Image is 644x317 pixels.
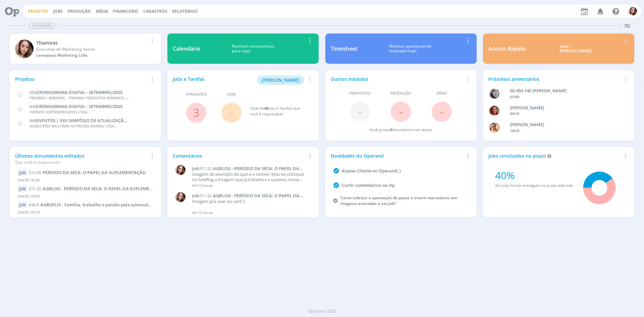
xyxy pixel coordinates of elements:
[628,5,637,17] button: T
[141,9,169,14] button: Cadastros
[192,166,310,171] a: Job311.32AGBLOG - PERÍODO DA SECA: O PAPEL DA SUPLEMENTAÇÃO
[113,8,138,14] a: Financeiro
[369,127,432,133] div: Você possui documentos em atraso
[143,8,167,14] span: Cadastros
[262,77,300,83] span: [PERSON_NAME]
[510,94,519,99] span: 01/09
[510,88,619,94] div: 50.459.140 JANAÍNA LUNA FERRO
[30,89,122,95] a: 650CRONOGRAMA DIGITAL - SETEMBRO/2025
[170,9,200,14] button: Relatórios
[30,94,174,101] span: PROMAX / BARDAHL - PROMAX PRODUTOS MÁXIMOS S/A INDÚSTRIA E COMÉRCIO
[173,45,200,53] div: Calendário
[30,117,37,123] span: 648
[342,182,395,188] a: Curtir comentários no Op
[29,170,41,175] span: 312.26
[192,172,310,182] p: imagem de exemplo do que é o rúmen. Mas eu coloquei no briefing a imagem que já tratamos e usamos...
[264,106,268,111] span: 38
[186,92,207,97] span: Atrasados
[94,9,110,14] button: Mídia
[440,104,443,119] span: -
[349,91,371,96] span: Propostas
[37,103,122,109] span: CRONOGRAMA DIGITAL - SETEMBRO/2025
[67,8,91,14] a: Produção
[489,89,499,99] img: J
[250,106,307,117] div: Total de Jobs e Tarefas que você é responsável
[173,152,306,159] div: Comentários
[192,165,299,177] span: AGBLOG - PERÍODO DA SECA: O PAPEL DA SUPLEMENTAÇÃO
[227,92,236,97] span: Hoje
[65,9,93,14] button: Produção
[29,186,41,192] span: 311.32
[495,183,574,189] div: dos jobs foram entregues no prazo este mês.
[29,202,157,208] a: 436.8AGROFLIX - Família, trabalho e paixão pela suinocultura
[37,117,181,123] span: EVENTOS | XXII SIMPÓSIO DE ATUALIZAÇÃO EM POSTURA COMERCIAL
[36,46,148,52] div: Executiva de Marketing Senior
[331,152,464,159] div: Novidades do Operand
[192,193,299,204] span: AGBLOG - PERÍODO DA SECA: O PAPEL DA SUPLEMENTAÇÃO
[30,89,37,95] span: 650
[15,152,148,165] div: Últimos documentos editados
[29,23,55,29] span: Dashboard
[175,192,185,202] img: T
[437,91,447,96] span: Mídia
[111,9,140,14] button: Financeiro
[193,105,199,120] a: 3
[36,52,148,58] div: Leoraposo Marketing Ltda.
[173,75,306,85] div: Jobs e Tarefas
[510,105,619,111] div: GIOVANA DE OLIVEIRA PERSINOTI
[489,122,499,133] img: V
[488,75,621,83] div: Próximos aniversários
[192,199,310,204] p: imagem pra usar no card 2
[26,9,50,14] button: Projetos
[488,45,526,53] div: Acesso Rápido
[29,202,39,208] span: 436.8
[30,117,181,123] a: 648EVENTOS | XXII SIMPÓSIO DE ATUALIZAÇÃO EM POSTURA COMERCIAL
[30,109,87,114] span: VIZINHO SUPERMERCADOS LTDA
[342,168,401,174] a: Acesso Cliente no Operand :)
[230,105,233,120] span: -
[192,193,310,199] a: Job311.32AGBLOG - PERÍODO DA SECA: O PAPEL DA SUPLEMENTAÇÃO
[43,186,167,192] span: AGBLOG - PERÍODO DA SECA: O PAPEL DA SUPLEMENTAÇÃO
[18,169,27,176] div: Job
[172,8,198,14] a: Relatórios
[495,168,574,183] div: 40%
[629,7,637,15] img: T
[15,159,148,165] div: Que você é responsável
[340,195,457,206] a: Como solicitar a aprovação de peças e inserir marcadores em imagens anexadas a um job?
[399,104,402,119] span: -
[510,128,519,133] span: 14/10
[29,186,167,192] a: 311.32AGBLOG - PERÍODO DA SECA: O PAPEL DA SUPLEMENTAÇÃO
[199,193,212,199] span: 311.32
[488,152,621,159] div: Jobs concluídos no prazo
[257,76,304,83] a: [PERSON_NAME]
[18,202,27,208] div: Job
[358,104,362,119] span: -
[489,106,499,116] img: G
[15,75,148,83] div: Projetos
[96,8,108,14] a: Mídia
[192,210,213,215] span: há 12 horas
[200,44,306,54] div: Nenhum compromisso para hoje!
[175,165,185,175] img: T
[36,39,148,46] div: Thamires
[40,202,157,208] span: AGROFLIX - Família, trabalho e paixão pela suinocultura
[29,169,146,175] a: 312.26PERÍODO DA SECA: O PAPEL DA SUPLEMENTAÇÃO
[28,8,48,14] a: Projetos
[30,123,115,128] span: AGROCERES MULTIMIX NUTRIÇÃO ANIMAL LTDA.
[30,103,37,109] span: 649
[257,75,304,85] button: [PERSON_NAME]
[37,89,122,95] span: CRONOGRAMA DIGITAL - SETEMBRO/2025
[390,127,392,132] span: 0
[18,208,153,218] div: [DATE] 20:13
[15,40,34,58] img: T
[390,91,411,96] span: Produção
[18,176,153,186] div: [DATE] 20:38
[43,169,146,175] span: PERÍODO DA SECA: O PAPEL DA SUPLEMENTAÇÃO
[30,103,122,109] a: 649CRONOGRAMA DIGITAL - SETEMBRO/2025
[331,75,464,83] div: Outros módulos
[18,186,27,192] div: Job
[192,183,213,188] span: há 12 horas
[10,34,161,64] a: TThamiresExecutiva de Marketing SeniorLeoraposo Marketing Ltda.
[51,9,65,14] button: Jobs
[531,44,621,54] div: Jobs > [PERSON_NAME]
